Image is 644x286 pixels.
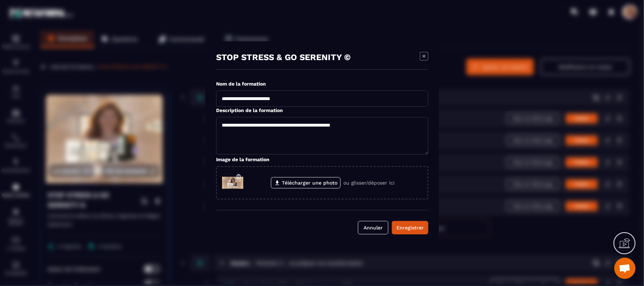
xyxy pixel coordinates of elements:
label: Image de la formation [216,157,269,162]
p: STOP STRESS & GO SERENITY © [216,52,351,62]
p: ou glisser/déposer ici [343,180,395,186]
button: Annuler [358,221,388,234]
div: Enregistrer [396,224,424,231]
label: Télécharger une photo [271,177,341,188]
label: Nom de la formation [216,81,266,87]
label: Description de la formation [216,107,283,113]
button: Enregistrer [392,221,428,234]
a: Ouvrir le chat [614,258,636,279]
